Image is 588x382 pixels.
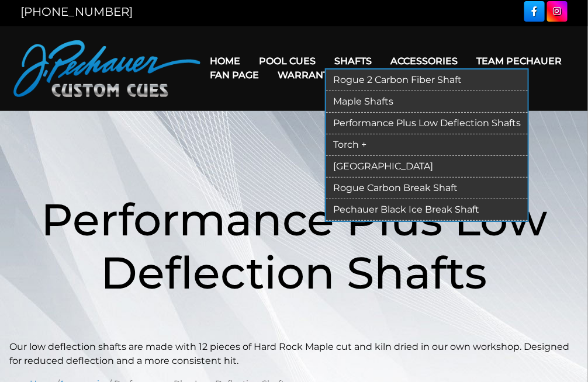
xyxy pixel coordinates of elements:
[326,178,528,199] a: Rogue Carbon Break Shaft
[381,46,467,76] a: Accessories
[326,113,528,134] a: Performance Plus Low Deflection Shafts
[41,192,547,300] span: Performance Plus Low Deflection Shafts
[9,340,579,368] p: Our low deflection shafts are made with 12 pieces of Hard Rock Maple cut and kiln dried in our ow...
[268,60,344,90] a: Warranty
[13,40,200,97] img: Pechauer Custom Cues
[200,46,250,76] a: Home
[467,46,571,76] a: Team Pechauer
[344,60,388,90] a: Cart
[326,70,528,91] a: Rogue 2 Carbon Fiber Shaft
[326,134,528,156] a: Torch +
[20,5,133,19] a: [PHONE_NUMBER]
[326,156,528,178] a: [GEOGRAPHIC_DATA]
[326,199,528,221] a: Pechauer Black Ice Break Shaft
[326,91,528,113] a: Maple Shafts
[325,46,381,76] a: Shafts
[250,46,325,76] a: Pool Cues
[200,60,268,90] a: Fan Page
